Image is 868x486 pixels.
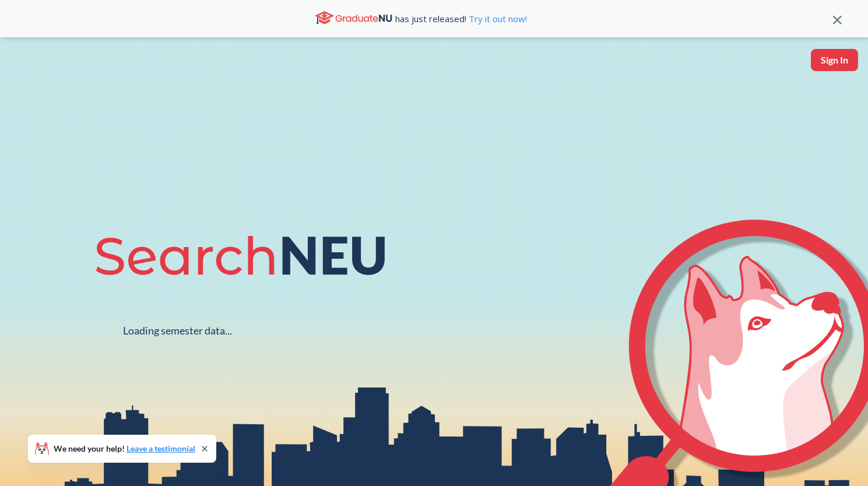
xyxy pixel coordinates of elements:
[12,49,39,88] a: sandbox logo
[54,445,195,453] span: We need your help!
[395,12,527,25] span: has just released!
[126,443,195,453] a: Leave a testimonial
[123,324,232,337] div: Loading semester data...
[466,13,527,24] a: Try it out now!
[12,49,39,84] img: sandbox logo
[811,49,858,71] button: Sign In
